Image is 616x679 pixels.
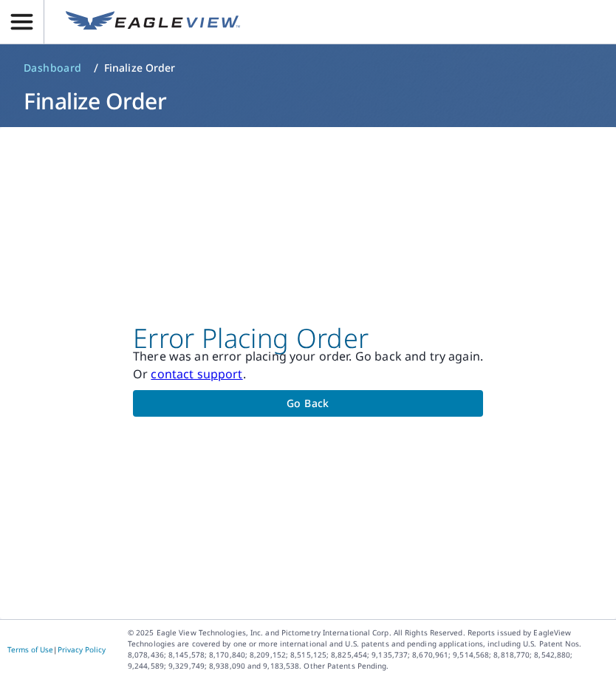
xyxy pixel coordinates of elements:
[18,86,598,116] h1: Finalize Order
[133,390,483,417] button: Go back
[133,347,483,365] p: There was an error placing your order. Go back and try again.
[57,2,249,42] a: EV Logo
[145,395,471,413] span: Go back
[24,61,82,75] span: Dashboard
[66,11,240,33] img: EV Logo
[58,644,106,655] a: Privacy Policy
[133,365,483,383] p: Or .
[18,56,598,80] nav: breadcrumb
[94,59,98,77] li: /
[7,644,53,655] a: Terms of Use
[7,645,106,654] p: |
[18,56,88,80] a: Dashboard
[133,330,483,347] p: Error Placing Order
[104,61,176,75] p: Finalize Order
[151,366,242,382] a: contact support
[128,627,609,672] p: © 2025 Eagle View Technologies, Inc. and Pictometry International Corp. All Rights Reserved. Repo...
